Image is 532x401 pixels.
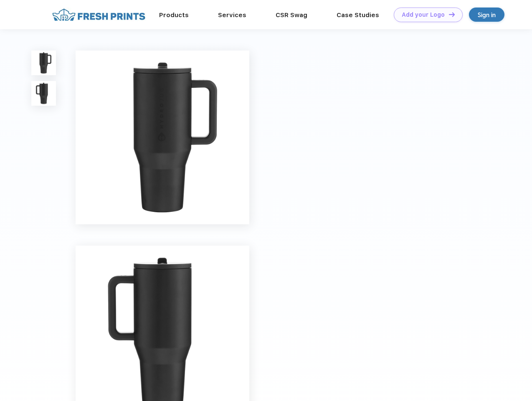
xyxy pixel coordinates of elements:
a: Sign in [469,8,504,22]
a: Products [159,11,189,19]
img: DT [449,12,455,17]
img: func=resize&h=100 [31,81,56,106]
div: Sign in [478,10,496,20]
img: func=resize&h=100 [31,51,56,75]
img: fo%20logo%202.webp [50,8,148,22]
img: func=resize&h=640 [76,51,249,224]
div: Add your Logo [402,11,445,18]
